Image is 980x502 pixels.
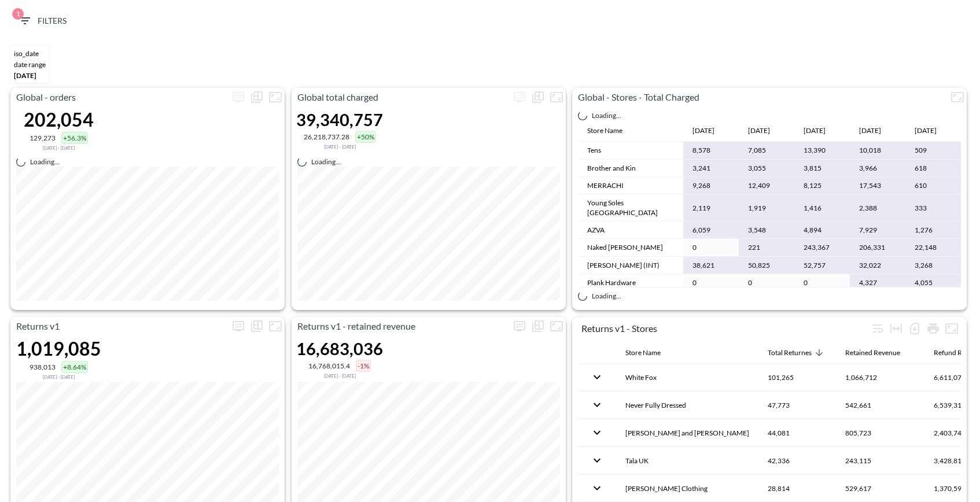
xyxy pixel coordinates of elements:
td: 333 [905,194,961,222]
div: Wrap text [868,319,887,338]
td: 509 [905,142,961,159]
td: 9,268 [683,177,739,194]
td: 1,919 [739,194,794,222]
p: Returns v1 [10,319,229,333]
div: Compared to Dec 24, 2024 - May 01, 2025 [24,144,94,151]
td: 2,388 [850,194,905,222]
span: 1 [12,8,24,20]
div: Show chart as table [529,88,547,106]
button: Fullscreen [942,319,961,338]
span: Store Name [625,346,676,360]
div: Loading... [578,287,621,301]
td: MERRACHI [578,177,683,194]
div: Loading... [297,153,560,167]
td: 0 [739,274,794,291]
td: 0 [794,274,850,291]
td: 1,416 [794,194,850,222]
span: Store Name [587,124,638,138]
button: Fullscreen [547,317,566,335]
div: Show chart as table [248,317,266,335]
td: 0 [683,274,739,291]
th: Tala UK [616,447,758,474]
span: Filters [18,14,67,28]
div: 938,013 [30,363,56,371]
td: 4,327 [850,274,905,291]
td: 12,409 [739,177,794,194]
div: 16,768,015.4 [308,361,350,370]
div: Compared to Dec 24, 2024 - May 01, 2025 [296,143,383,150]
div: iso_date [14,49,46,58]
th: 44,081 [758,419,836,446]
th: 42,336 [758,447,836,474]
div: +50% [355,131,376,143]
div: Compared to Dec 24, 2024 - May 01, 2025 [296,372,383,379]
span: [DATE] [14,71,36,80]
td: 13,390 [794,142,850,159]
th: Never Fully Dressed [616,392,758,419]
div: 16,683,036 [296,338,383,359]
div: 1,019,085 [16,337,101,360]
th: 28,814 [758,475,836,502]
div: -1% [356,360,371,372]
div: Returns v1 - Stores [581,323,868,334]
p: Returns v1 - retained revenue [292,319,510,333]
button: expand row [587,423,607,442]
button: Fullscreen [948,88,967,106]
td: AZVA [578,222,683,239]
td: 243,367 [794,239,850,256]
div: Jul 2025 [804,124,826,138]
span: May 2025 [692,124,730,138]
td: 1,276 [905,222,961,239]
td: 3,241 [683,160,739,177]
td: 52,757 [794,257,850,274]
td: 4,894 [794,222,850,239]
span: Jul 2025 [804,124,841,138]
span: Display settings [510,317,529,335]
td: 2,119 [683,194,739,222]
td: 206,331 [850,239,905,256]
td: 3,815 [794,160,850,177]
div: 202,054 [24,108,94,131]
span: Display settings [229,88,248,106]
div: Total Returnes [768,346,812,360]
td: [PERSON_NAME] (INT) [578,257,683,274]
div: Store Name [587,124,622,138]
td: 618 [905,160,961,177]
div: May 2025 [692,124,714,138]
div: DATE RANGE [14,60,46,69]
td: 17,543 [850,177,905,194]
td: Brother and Kin [578,160,683,177]
span: Sep 2025 [915,124,952,138]
div: 26,218,737.28 [304,132,349,141]
div: Show chart as table [529,317,547,335]
span: Total Returnes [768,346,827,360]
button: expand row [587,395,607,415]
span: Jun 2025 [748,124,785,138]
td: Plank Hardware [578,274,683,291]
button: Fullscreen [547,88,566,106]
td: 32,022 [850,257,905,274]
td: 6,059 [683,222,739,239]
td: 50,825 [739,257,794,274]
td: 4,055 [905,274,961,291]
button: expand row [587,478,607,498]
td: 8,125 [794,177,850,194]
div: Jun 2025 [748,124,770,138]
th: 542,661 [836,392,924,419]
button: more [229,317,248,335]
button: Fullscreen [266,317,285,335]
div: Compared to Dec 24, 2024 - May 01, 2025 [16,373,101,380]
td: 38,621 [683,257,739,274]
td: 7,929 [850,222,905,239]
td: 3,966 [850,160,905,177]
span: Retained Revenue [845,346,915,360]
th: 805,723 [836,419,924,446]
div: Sep 2025 [915,124,937,138]
th: 101,265 [758,364,836,391]
td: 7,085 [739,142,794,159]
button: 1Filters [13,10,71,32]
div: Store Name [625,346,661,360]
button: Fullscreen [266,88,285,106]
td: 610 [905,177,961,194]
span: Display settings [510,88,529,106]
